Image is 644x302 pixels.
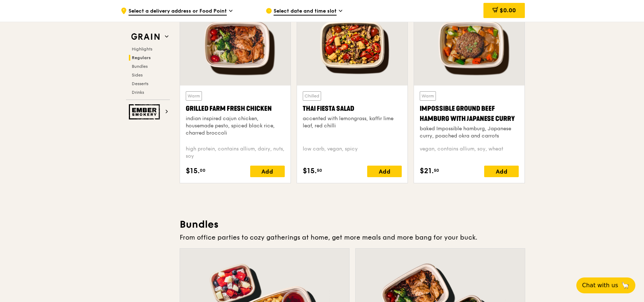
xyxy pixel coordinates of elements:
[186,145,285,160] div: high protein, contains allium, dairy, nuts, soy
[434,167,439,173] span: 50
[186,115,285,137] div: indian inspired cajun chicken, housemade pesto, spiced black rice, charred broccoli
[132,81,148,86] span: Desserts
[576,277,635,293] button: Chat with us🦙
[186,166,200,176] span: $15.
[303,166,317,176] span: $15.
[129,104,162,119] img: Ember Smokery web logo
[303,104,402,114] div: Thai Fiesta Salad
[274,8,337,16] span: Select date and time slot
[317,167,322,173] span: 50
[186,91,202,101] div: Warm
[132,47,152,52] span: Highlights
[420,166,434,176] span: $21.
[180,218,525,231] h3: Bundles
[186,104,285,114] div: Grilled Farm Fresh Chicken
[420,104,519,124] div: Impossible Ground Beef Hamburg with Japanese Curry
[132,90,144,95] span: Drinks
[367,166,402,177] div: Add
[621,281,630,290] span: 🦙
[500,7,516,14] span: $0.00
[420,91,436,101] div: Warm
[420,145,519,160] div: vegan, contains allium, soy, wheat
[303,91,321,101] div: Chilled
[303,115,402,130] div: accented with lemongrass, kaffir lime leaf, red chilli
[420,125,519,140] div: baked Impossible hamburg, Japanese curry, poached okra and carrots
[200,167,206,173] span: 00
[132,55,151,60] span: Regulars
[129,8,227,16] span: Select a delivery address or Food Point
[180,232,525,242] div: From office parties to cozy gatherings at home, get more meals and more bang for your buck.
[132,73,143,78] span: Sides
[132,64,148,69] span: Bundles
[582,281,618,290] span: Chat with us
[484,166,519,177] div: Add
[303,145,402,160] div: low carb, vegan, spicy
[250,166,285,177] div: Add
[129,30,162,43] img: Grain web logo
